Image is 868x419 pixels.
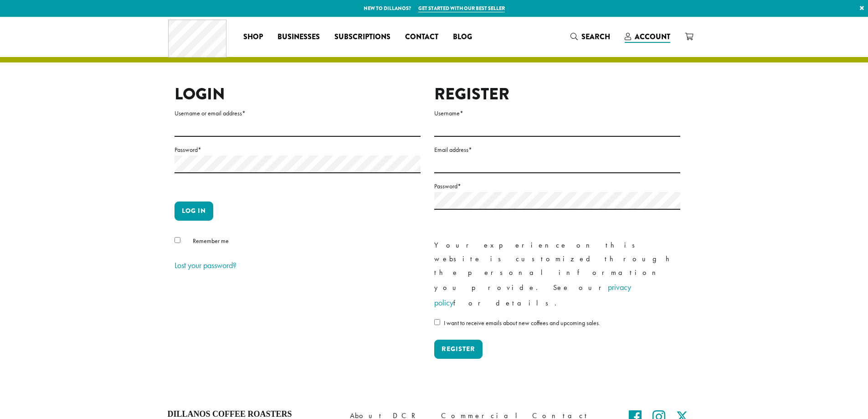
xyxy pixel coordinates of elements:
span: Subscriptions [334,31,390,43]
a: Search [563,29,617,44]
button: Log in [175,202,213,221]
span: Account [635,31,670,42]
span: I want to receive emails about new coffees and upcoming sales. [444,319,600,327]
p: Your experience on this website is customized through the personal information you provide. See o... [434,238,680,310]
h2: Register [434,84,680,104]
span: Remember me [193,237,229,245]
a: Lost your password? [175,260,236,270]
label: Username or email address [175,108,421,119]
span: Contact [405,31,438,43]
keeper-lock: Open Keeper Popup [406,123,417,134]
span: Businesses [277,31,320,43]
input: I want to receive emails about new coffees and upcoming sales. [434,319,440,325]
a: Get started with our best seller [418,5,505,12]
a: privacy policy [434,282,631,308]
button: Register [434,340,483,359]
span: Search [581,31,610,42]
label: Password [175,144,421,155]
label: Password [434,181,680,192]
a: Shop [236,30,270,44]
label: Username [434,108,680,119]
span: Blog [453,31,472,43]
label: Email address [434,144,680,155]
h2: Login [175,84,421,104]
span: Shop [243,31,263,43]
